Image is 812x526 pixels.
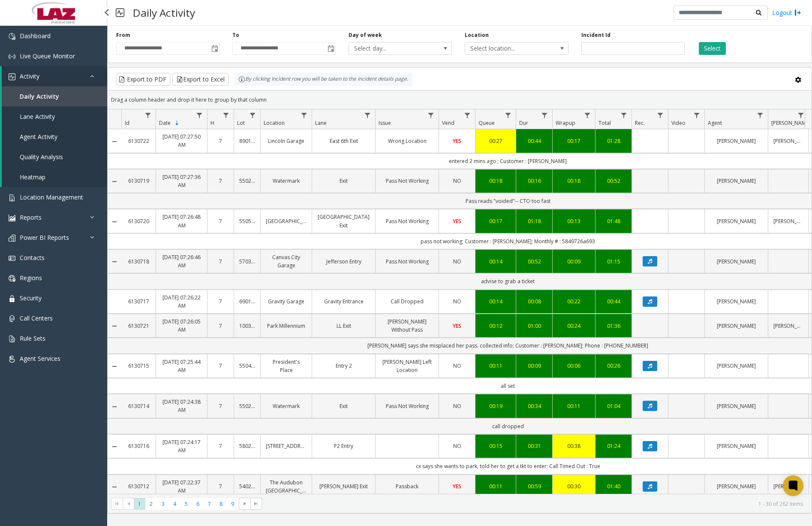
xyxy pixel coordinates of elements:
a: 7 [213,257,229,266]
button: Select [699,42,726,55]
span: Page 6 [192,498,204,510]
a: [PERSON_NAME] Left Location [381,358,433,374]
a: 00:14 [481,257,511,266]
a: [PERSON_NAME] [710,482,763,490]
a: 7 [213,322,229,330]
a: 01:00 [521,322,547,330]
img: 'icon' [9,33,15,40]
a: 6130721 [126,322,150,330]
span: Rule Sets [20,334,45,342]
a: [PERSON_NAME] [773,137,803,145]
span: NO [453,402,461,410]
a: 00:13 [558,217,590,225]
a: 01:28 [601,137,626,145]
a: 580298 [239,442,255,450]
a: [STREET_ADDRESS] [266,442,307,450]
a: 00:15 [481,442,511,450]
a: 00:18 [558,177,590,185]
a: [PERSON_NAME] [710,177,763,185]
a: [DATE] 07:26:22 AM [161,293,202,310]
a: Lane Filter Menu [362,109,373,121]
a: Pass Not Working [381,177,433,185]
div: 00:16 [521,177,547,185]
a: 01:36 [601,322,626,330]
button: Export to Excel [172,73,229,86]
a: [GEOGRAPHIC_DATA] Exit [317,213,370,229]
a: H Filter Menu [220,109,232,121]
span: Date [159,119,171,127]
a: [PERSON_NAME] Without Pass [381,317,433,334]
span: [PERSON_NAME] [771,119,810,127]
label: Incident Id [581,31,611,39]
a: [PERSON_NAME] [710,362,763,370]
a: 00:19 [481,402,511,410]
a: Lot Filter Menu [247,109,259,121]
a: 01:04 [601,402,626,410]
span: Select location... [465,42,547,54]
div: 01:40 [601,482,626,490]
a: 00:22 [558,297,590,305]
div: 00:27 [481,137,511,145]
span: Lane [315,119,327,127]
a: 7 [213,482,229,490]
a: [DATE] 07:24:38 AM [161,398,202,414]
a: 6130714 [126,402,150,410]
a: 00:24 [558,322,590,330]
img: 'icon' [9,53,15,60]
a: Gravity Entrance [317,297,370,305]
a: 00:31 [521,442,547,450]
a: Rec. Filter Menu [655,109,666,121]
a: 570306 [239,257,255,266]
a: NO [444,297,470,305]
a: Vend Filter Menu [462,109,473,121]
span: YES [453,483,461,490]
a: 00:12 [481,322,511,330]
span: H [211,119,214,127]
a: Lane Activity [2,106,107,127]
a: [DATE] 07:22:37 AM [161,478,202,495]
a: [PERSON_NAME] [773,482,803,490]
span: NO [453,362,461,369]
a: 540291 [239,482,255,490]
a: [GEOGRAPHIC_DATA] [266,217,307,225]
a: Agent Filter Menu [755,109,766,121]
a: YES [444,137,470,145]
a: 00:14 [481,297,511,305]
a: Collapse Details [108,323,121,330]
a: Wrong Location [381,137,433,145]
img: 'icon' [9,255,15,262]
a: LL Exit [317,322,370,330]
a: Entry 2 [317,362,370,370]
a: Jefferson Entry [317,257,370,266]
a: Pass Not Working [381,402,433,410]
a: Agent Activity [2,127,107,147]
a: 00:06 [558,362,590,370]
a: Queue Filter Menu [502,109,514,121]
span: Quality Analysis [20,153,63,161]
span: Page 1 [134,498,145,510]
a: Issue Filter Menu [425,109,437,121]
label: To [232,31,239,39]
span: Security [20,294,42,302]
div: 00:38 [558,442,590,450]
a: P2 Entry [317,442,370,450]
div: 01:18 [521,217,547,225]
img: 'icon' [9,275,15,282]
a: 00:26 [601,362,626,370]
span: Lot [237,119,245,127]
a: Heatmap [2,167,107,187]
div: 01:24 [601,442,626,450]
img: 'icon' [9,315,15,322]
a: 00:44 [521,137,547,145]
span: Lane Activity [20,112,55,121]
a: 7 [213,137,229,145]
div: 00:11 [558,402,590,410]
a: [PERSON_NAME] [710,217,763,225]
div: 00:11 [481,482,511,490]
span: Select day... [349,42,431,54]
